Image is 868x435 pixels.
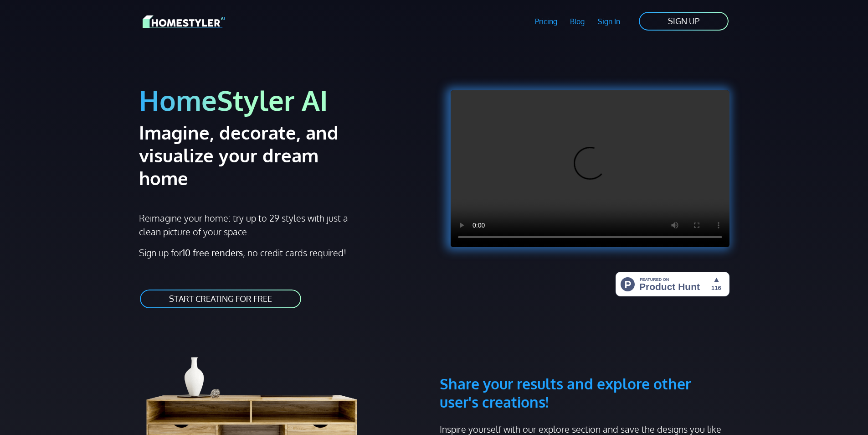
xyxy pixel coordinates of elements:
[139,246,429,259] p: Sign up for , no credit cards required!
[182,247,243,259] strong: 10 free renders
[591,11,627,32] a: Sign In
[139,289,302,309] a: START CREATING FOR FREE
[139,121,371,189] h2: Imagine, decorate, and visualize your dream home
[139,83,429,117] h1: HomeStyler AI
[528,11,564,32] a: Pricing
[143,14,225,30] img: HomeStyler AI logo
[139,211,356,238] p: Reimagine your home: try up to 29 styles with just a clean picture of your space.
[616,272,729,296] img: HomeStyler AI - Interior Design Made Easy: One Click to Your Dream Home | Product Hunt
[638,11,729,31] a: SIGN UP
[440,331,729,411] h3: Share your results and explore other user's creations!
[564,11,591,32] a: Blog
